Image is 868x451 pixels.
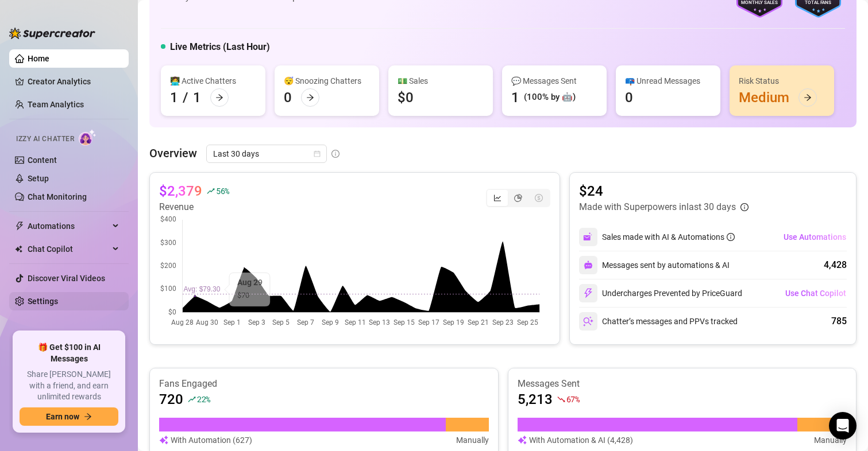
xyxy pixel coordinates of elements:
[529,434,633,446] article: With Automation & AI (4,428)
[159,390,183,409] article: 720
[579,182,749,200] article: $24
[579,284,742,302] div: Undercharges Prevented by PriceGuard
[625,88,633,107] div: 0
[493,194,501,202] span: line-chart
[579,200,736,214] article: Made with Superpowers in last 30 days
[28,217,109,235] span: Automations
[784,232,846,242] span: Use Automations
[15,245,22,253] img: Chat Copilot
[28,192,87,201] a: Chat Monitoring
[331,150,340,158] span: info-circle
[213,145,320,162] span: Last 30 days
[831,314,847,328] div: 785
[149,145,197,162] article: Overview
[28,100,84,109] a: Team Analytics
[20,369,118,403] span: Share [PERSON_NAME] with a friend, and earn unlimited rewards
[739,75,825,87] div: Risk Status
[535,194,543,202] span: dollar-circle
[783,228,847,246] button: Use Automations
[486,189,550,207] div: segmented control
[84,413,92,421] span: arrow-right
[785,289,846,298] span: Use Chat Copilot
[398,88,414,107] div: $0
[727,233,735,241] span: info-circle
[193,88,201,107] div: 1
[514,194,522,202] span: pie-chart
[579,256,730,274] div: Messages sent by automations & AI
[583,232,593,242] img: svg%3e
[79,129,97,146] img: AI Chatter
[15,221,24,231] span: thunderbolt
[28,297,58,306] a: Settings
[829,412,857,440] div: Open Intercom Messenger
[583,288,593,298] img: svg%3e
[28,72,119,91] a: Creator Analytics
[197,394,210,405] span: 22 %
[602,231,735,243] div: Sales made with AI & Automations
[804,94,812,102] span: arrow-right
[524,91,576,104] div: (100% by 🤖)
[46,412,79,421] span: Earn now
[216,185,229,196] span: 56 %
[171,434,252,446] article: With Automation (627)
[566,394,580,405] span: 67 %
[28,274,105,283] a: Discover Viral Videos
[557,395,565,403] span: fall
[159,182,202,200] article: $2,379
[740,203,749,211] span: info-circle
[398,75,484,87] div: 💵 Sales
[583,316,593,326] img: svg%3e
[518,434,527,446] img: svg%3e
[188,395,196,403] span: rise
[814,434,847,446] article: Manually
[314,150,321,157] span: calendar
[584,261,593,270] img: svg%3e
[170,88,178,107] div: 1
[20,342,118,364] span: 🎁 Get $100 in AI Messages
[16,134,74,145] span: Izzy AI Chatter
[9,28,95,39] img: logo-BBDzfeDw.svg
[159,200,229,214] article: Revenue
[824,258,847,272] div: 4,428
[170,75,256,87] div: 👩‍💻 Active Chatters
[28,174,49,183] a: Setup
[579,312,738,331] div: Chatter’s messages and PPVs tracked
[306,94,314,102] span: arrow-right
[284,75,370,87] div: 😴 Snoozing Chatters
[511,88,519,107] div: 1
[511,75,597,87] div: 💬 Messages Sent
[159,434,168,446] img: svg%3e
[20,407,118,426] button: Earn nowarrow-right
[28,54,49,63] a: Home
[159,378,489,390] article: Fans Engaged
[207,187,215,195] span: rise
[284,88,292,107] div: 0
[28,240,109,258] span: Chat Copilot
[28,155,57,165] a: Content
[518,378,847,390] article: Messages Sent
[785,284,847,302] button: Use Chat Copilot
[625,75,711,87] div: 📪 Unread Messages
[170,40,270,54] h5: Live Metrics (Last Hour)
[456,434,489,446] article: Manually
[518,390,553,409] article: 5,213
[215,94,223,102] span: arrow-right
